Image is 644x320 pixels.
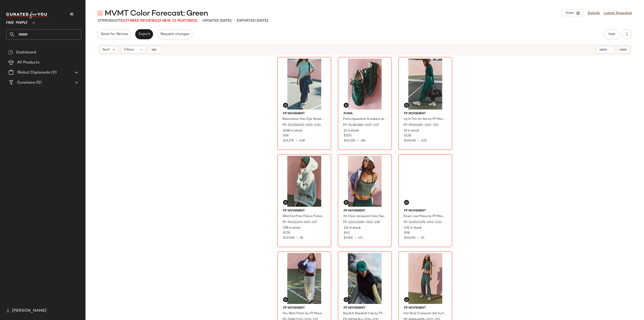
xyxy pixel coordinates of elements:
[604,11,632,16] a: Latest Snapshot
[404,123,438,128] span: FP-95332185-000-355
[16,50,36,55] span: Dashboard
[588,11,600,16] a: Details
[345,104,348,107] img: svg%3e
[284,104,287,107] img: svg%3e
[340,253,390,304] img: 89164743_032_a
[608,32,615,36] span: Hub
[404,220,442,225] span: FP-100503176-000-030
[135,29,153,39] button: Export
[421,139,427,143] span: 330
[124,47,134,52] span: Filters
[562,9,584,17] button: View
[404,112,447,116] span: FP Movement
[404,134,411,138] span: $128
[300,236,303,240] span: 69
[284,298,287,301] img: svg%3e
[344,306,386,310] span: FP Movement
[343,214,386,219] span: All Clear Jacquard Cami Top by FP Movement at Free People in Green, Size: M/L
[340,156,390,207] img: 102132685_238_b
[361,139,366,143] span: 181
[405,201,408,204] img: svg%3e
[203,18,231,23] p: updated [DATE]
[279,59,330,110] img: 102356052_030_0
[283,129,302,133] span: 2468 in stock
[283,134,289,138] span: $58
[343,117,386,122] span: Puma Speedcat Sneakers at Free People in [GEOGRAPHIC_DATA], Size: US 6.5
[344,139,356,143] span: $20.32K
[283,117,325,122] span: Restoration Yarn Dye Stripe Layer Top by FP Movement at Free People in Green, Size: L
[416,139,421,143] span: •
[98,18,197,23] div: Products
[283,226,300,230] span: 296 in stock
[404,236,416,240] span: $10.63K
[404,311,446,316] span: Hot Shot Crossover Set by FP Movement at Free People in Green, Size: XS
[344,226,361,230] span: 132 in stock
[283,311,325,316] span: You Wish Pants by FP Movement at Free People in [GEOGRAPHIC_DATA], Size: M
[6,17,28,26] span: Free People
[404,306,447,310] span: FP Movement
[283,306,326,310] span: FP Movement
[102,47,110,52] span: Sort
[105,9,208,19] span: MVMT Color Forecast: Green
[6,12,49,19] img: cfy_white_logo.C9jOOHJF.svg
[279,156,330,207] img: 94211349_237_c
[295,236,300,240] span: •
[345,298,348,301] img: svg%3e
[156,19,197,23] span: (12 New, 22 Featured)
[358,236,363,240] span: 40
[12,308,47,314] span: [PERSON_NAME]
[233,18,235,24] span: •
[160,32,189,36] span: Request changes
[283,139,294,143] span: $15.27K
[101,32,128,36] span: Send for Review
[98,19,103,23] span: 177
[283,231,290,235] span: $178
[344,209,386,213] span: FP Movement
[421,236,424,240] span: 93
[138,32,150,36] span: Export
[35,80,42,86] span: (0)
[294,139,299,143] span: •
[565,11,574,15] span: View
[343,311,386,316] span: Big Buti Baseball Cap by FP Movement at Free People in [GEOGRAPHIC_DATA]
[299,139,305,143] span: 238
[237,18,268,23] p: Exported [DATE]
[344,236,353,240] span: $1.92K
[279,253,330,304] img: 93882330_237_a
[343,123,379,128] span: FP-94382686-000-037
[404,117,446,122] span: Up In The Air Set by FP Movement at Free People in [GEOGRAPHIC_DATA], Size: L
[404,231,410,235] span: $98
[405,104,408,107] img: svg%3e
[404,209,447,213] span: FP Movement
[6,309,10,313] img: svg%3e
[353,236,358,240] span: •
[283,123,321,128] span: FP-102356052-000-030
[283,214,325,219] span: Wild And Free Fleece Pullover Jacket by FP Movement at Free People in Green, Size: S
[283,112,326,116] span: FP Movement
[404,214,446,219] span: Down Low Flares by FP Movement at Free People in [GEOGRAPHIC_DATA], Size: XL
[123,19,156,23] span: (177 Need Review)
[98,11,103,16] img: svg%3e
[344,231,350,235] span: $40
[604,29,620,39] button: Hub
[283,236,295,240] span: $12.06K
[345,201,348,204] img: svg%3e
[400,59,451,110] img: 95332185_355_c
[404,129,419,133] span: 15 in stock
[157,29,192,39] button: Request changes
[400,253,451,304] img: 88844899_355_b
[98,29,131,39] button: Send for Review
[17,70,50,76] span: Global Clipboards
[8,50,13,55] img: svg%3e
[17,60,39,65] span: All Products
[404,226,422,230] span: 432 in stock
[344,112,386,116] span: Puma
[283,209,326,213] span: FP Movement
[356,139,361,143] span: •
[343,220,380,225] span: FP-102132685-000-238
[284,201,287,204] img: svg%3e
[340,59,390,110] img: 94382686_037_0
[405,298,408,301] img: svg%3e
[199,18,200,24] span: •
[17,80,35,86] span: Curations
